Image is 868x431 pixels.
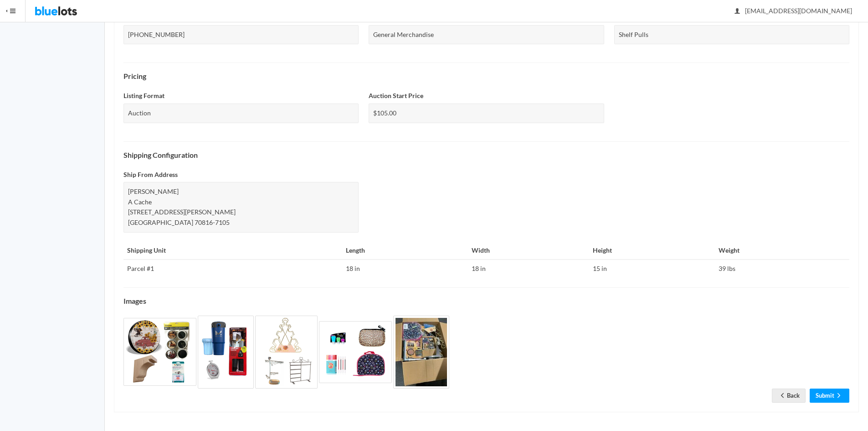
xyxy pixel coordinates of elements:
[468,242,589,260] th: Width
[810,389,849,403] a: Submitarrow forward
[589,260,715,278] td: 15 in
[735,7,852,15] span: [EMAIL_ADDRESS][DOMAIN_NAME]
[369,25,604,45] div: General Merchandise
[778,392,787,400] ion-icon: arrow back
[123,182,359,232] div: [PERSON_NAME] A Cache [STREET_ADDRESS][PERSON_NAME] [GEOGRAPHIC_DATA] 70816-7105
[123,170,178,180] label: Ship From Address
[369,104,604,123] div: $105.00
[468,260,589,278] td: 18 in
[733,7,742,16] ion-icon: person
[123,72,849,80] h4: Pricing
[123,297,849,305] h4: Images
[369,91,423,101] label: Auction Start Price
[255,316,318,389] img: dce7e73c-fc23-43ee-8bd2-7a0d0199841f-1738619313.jpg
[123,91,164,101] label: Listing Format
[123,318,196,386] img: e8ce7c5a-29fa-4fe1-a917-5fc64455225f-1738619311.jpg
[393,316,449,389] img: fd351ecc-2884-442e-ab5a-1773078d15f0-1738619314.jpg
[198,316,254,389] img: 3f8f6f09-74eb-4c42-a664-1fafd6033685-1738619312.jpg
[123,151,849,159] h4: Shipping Configuration
[123,242,342,260] th: Shipping Unit
[123,104,359,123] div: Auction
[614,25,849,45] div: Shelf Pulls
[715,242,849,260] th: Weight
[342,260,468,278] td: 18 in
[772,389,806,403] a: arrow backBack
[589,242,715,260] th: Height
[834,392,843,400] ion-icon: arrow forward
[123,25,359,45] div: [PHONE_NUMBER]
[123,260,342,278] td: Parcel #1
[319,321,392,383] img: ef803593-c969-4ccd-bdbc-569096926c02-1738619313.jpg
[342,242,468,260] th: Length
[715,260,849,278] td: 39 lbs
